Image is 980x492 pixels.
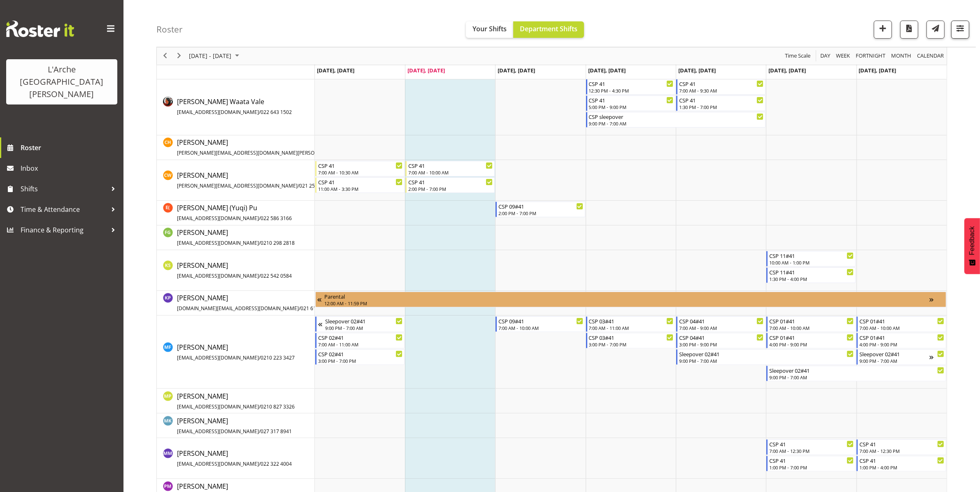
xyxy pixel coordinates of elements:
[317,67,354,74] span: [DATE], [DATE]
[951,21,969,39] button: Filter Shifts
[769,317,854,325] div: CSP 01#41
[177,391,295,411] a: [PERSON_NAME][EMAIL_ADDRESS][DOMAIN_NAME]/0210 827 3326
[676,79,766,95] div: Cherri Waata Vale"s event - CSP 41 Begin From Friday, August 22, 2025 at 7:00:00 AM GMT+12:00 End...
[177,215,259,222] span: [EMAIL_ADDRESS][DOMAIN_NAME]
[859,456,944,464] div: CSP 41
[769,440,854,448] div: CSP 41
[766,316,856,332] div: Melissa Fry"s event - CSP 01#41 Begin From Saturday, August 23, 2025 at 7:00:00 AM GMT+12:00 Ends...
[157,201,315,225] td: Estelle (Yuqi) Pu resource
[177,448,292,468] a: [PERSON_NAME][EMAIL_ADDRESS][DOMAIN_NAME]/022 322 4004
[324,292,930,300] div: Parental
[498,325,583,331] div: 7:00 AM - 10:00 AM
[679,325,764,331] div: 7:00 AM - 9:00 AM
[589,79,673,88] div: CSP 41
[318,350,403,358] div: CSP 02#41
[586,95,675,111] div: Cherri Waata Vale"s event - CSP 41 Begin From Thursday, August 21, 2025 at 5:00:00 PM GMT+12:00 E...
[259,403,261,410] span: /
[188,51,243,61] button: August 2025
[261,354,295,361] span: 0210 223 3427
[405,177,495,193] div: Cindy Walters"s event - CSP 41 Begin From Tuesday, August 19, 2025 at 2:00:00 PM GMT+12:00 Ends A...
[21,162,119,174] span: Inbox
[900,21,918,39] button: Download a PDF of the roster according to the set date range.
[315,177,405,193] div: Cindy Walters"s event - CSP 41 Begin From Monday, August 18, 2025 at 11:00:00 AM GMT+12:00 Ends A...
[589,333,673,341] div: CSP 03#41
[177,97,292,116] a: [PERSON_NAME] Waata Vale[EMAIL_ADDRESS][DOMAIN_NAME]/022 643 1502
[177,403,259,410] span: [EMAIL_ADDRESS][DOMAIN_NAME]
[318,169,403,176] div: 7:00 AM - 10:30 AM
[157,160,315,201] td: Cindy Walters resource
[769,464,854,471] div: 1:00 PM - 7:00 PM
[854,51,887,61] button: Fortnight
[408,186,493,192] div: 2:00 PM - 7:00 PM
[172,47,186,65] div: next period
[177,138,369,157] span: [PERSON_NAME]
[769,448,854,454] div: 7:00 AM - 12:30 PM
[784,51,812,61] button: Time Scale
[318,341,403,348] div: 7:00 AM - 11:00 AM
[520,24,577,33] span: Department Shifts
[766,267,856,283] div: Kalpana Sapkota"s event - CSP 11#41 Begin From Saturday, August 23, 2025 at 1:30:00 PM GMT+12:00 ...
[766,456,856,471] div: Michelle Muir"s event - CSP 41 Begin From Saturday, August 23, 2025 at 1:00:00 PM GMT+12:00 Ends ...
[174,51,185,61] button: Next
[261,215,292,222] span: 022 586 3166
[177,203,292,222] span: [PERSON_NAME] (Yuqi) Pu
[473,24,507,33] span: Your Shifts
[177,392,295,411] span: [PERSON_NAME]
[315,333,405,348] div: Melissa Fry"s event - CSP 02#41 Begin From Monday, August 18, 2025 at 7:00:00 AM GMT+12:00 Ends A...
[315,316,405,332] div: Melissa Fry"s event - Sleepover 02#41 Begin From Sunday, August 17, 2025 at 9:00:00 PM GMT+12:00 ...
[259,428,261,435] span: /
[177,416,292,436] a: [PERSON_NAME][EMAIL_ADDRESS][DOMAIN_NAME]/027 317 8941
[156,25,183,34] h4: Roster
[157,316,315,389] td: Melissa Fry resource
[186,47,244,65] div: August 18 - 24, 2025
[890,51,913,61] button: Timeline Month
[676,349,856,365] div: Melissa Fry"s event - Sleepover 02#41 Begin From Friday, August 22, 2025 at 9:00:00 PM GMT+12:00 ...
[589,112,764,121] div: CSP sleepover
[857,349,946,365] div: Melissa Fry"s event - Sleepover 02#41 Begin From Sunday, August 24, 2025 at 9:00:00 PM GMT+12:00 ...
[676,316,766,332] div: Melissa Fry"s event - CSP 04#41 Begin From Friday, August 22, 2025 at 7:00:00 AM GMT+12:00 Ends A...
[766,333,856,348] div: Melissa Fry"s event - CSP 01#41 Begin From Saturday, August 23, 2025 at 4:00:00 PM GMT+12:00 Ends...
[325,325,403,331] div: 9:00 PM - 7:00 AM
[261,428,292,435] span: 027 317 8941
[177,260,292,280] a: [PERSON_NAME][EMAIL_ADDRESS][DOMAIN_NAME]/022 542 0584
[157,438,315,479] td: Michelle Muir resource
[679,104,764,110] div: 1:30 PM - 7:00 PM
[835,51,852,61] button: Timeline Week
[890,51,912,61] span: Month
[769,268,854,276] div: CSP 11#41
[407,67,445,74] span: [DATE], [DATE]
[405,161,495,176] div: Cindy Walters"s event - CSP 41 Begin From Tuesday, August 19, 2025 at 7:00:00 AM GMT+12:00 Ends A...
[160,51,171,61] button: Previous
[177,354,259,361] span: [EMAIL_ADDRESS][DOMAIN_NAME]
[298,182,299,189] span: /
[21,183,107,195] span: Shifts
[859,325,944,331] div: 7:00 AM - 10:00 AM
[318,357,403,364] div: 3:00 PM - 7:00 PM
[259,215,261,222] span: /
[819,51,832,61] button: Timeline Day
[586,316,675,332] div: Melissa Fry"s event - CSP 03#41 Begin From Thursday, August 21, 2025 at 7:00:00 AM GMT+12:00 Ends...
[177,272,259,279] span: [EMAIL_ADDRESS][DOMAIN_NAME]
[177,261,292,280] span: [PERSON_NAME]
[299,182,331,189] span: 021 251 8963
[261,460,292,467] span: 022 322 4004
[157,78,315,135] td: Cherri Waata Vale resource
[466,21,513,38] button: Your Shifts
[859,464,944,471] div: 1:00 PM - 4:00 PM
[261,239,295,246] span: 0210 298 2818
[261,109,292,116] span: 022 643 1502
[964,218,980,274] button: Feedback - Show survey
[157,291,315,316] td: Krishnaben Patel resource
[679,357,854,364] div: 9:00 PM - 7:00 AM
[177,428,259,435] span: [EMAIL_ADDRESS][DOMAIN_NAME]
[784,51,811,61] span: Time Scale
[678,67,716,74] span: [DATE], [DATE]
[874,21,892,39] button: Add a new shift
[496,316,585,332] div: Melissa Fry"s event - CSP 09#41 Begin From Wednesday, August 20, 2025 at 7:00:00 AM GMT+12:00 End...
[177,460,259,467] span: [EMAIL_ADDRESS][DOMAIN_NAME]
[261,403,295,410] span: 0210 827 3326
[857,316,946,332] div: Melissa Fry"s event - CSP 01#41 Begin From Sunday, August 24, 2025 at 7:00:00 AM GMT+12:00 Ends A...
[157,413,315,438] td: Michelle Kohnen resource
[177,227,295,247] a: [PERSON_NAME][EMAIL_ADDRESS][DOMAIN_NAME]/0210 298 2818
[589,325,673,331] div: 7:00 AM - 11:00 AM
